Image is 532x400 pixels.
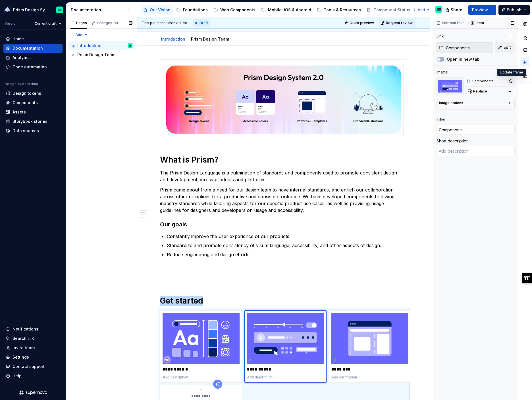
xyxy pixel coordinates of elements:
span: Edit [504,45,511,50]
a: Data sources [3,126,63,135]
h1: What is Prism? [160,155,407,165]
a: Our Vision [141,5,173,14]
div: Changes [97,21,119,25]
p: Prism came about from a need for our design team to have internal standards, and enrich our colla... [160,186,407,214]
div: Help [13,373,22,379]
div: Mobile: iOS & Android [268,7,311,13]
span: Publish [507,7,521,13]
button: Edit [495,42,515,52]
div: Design tokens [13,90,41,96]
img: Emiliano Rodriguez [128,43,132,48]
div: Image options [439,101,463,105]
a: Settings [3,353,63,362]
button: Quick preview [342,19,377,27]
div: Draft [193,20,210,26]
p: Constantly improve the user experience of our products. [167,233,407,240]
button: Search ⌘K [3,334,63,343]
button: Shortcut links [435,19,467,27]
a: Storybook stories [3,117,63,126]
div: Storybook stories [13,119,47,124]
button: Add [411,6,432,14]
span: Quick preview [350,21,374,25]
button: Notifications [3,325,63,334]
a: Invite team [3,343,63,352]
span: Add [75,33,82,37]
p: Standardize and promote consistency of visual language, accessibility, and other aspects of design. [167,242,407,249]
svg: Supernova Logo [19,390,47,395]
div: Web Components [220,7,255,13]
div: Settings [13,354,29,360]
span: Add [418,8,425,12]
span: Replace [473,89,487,94]
div: Search ⌘K [13,336,34,341]
button: Request review [379,19,415,27]
button: Preview [468,5,496,15]
div: Home [13,36,24,42]
div: Foundations [183,7,208,13]
img: Emiliano Rodriguez [435,6,442,13]
div: Short description [437,138,469,144]
button: Add [68,31,90,39]
div: Contact support [13,364,45,369]
p: The Prism Design Language is a culmination of standards and components used to promote consistent... [160,169,407,183]
a: Component Status [364,5,419,14]
button: Current draft [32,20,64,28]
span: 18 [113,21,119,25]
h3: Our goals [160,220,407,228]
a: Design tokens [3,89,63,98]
span: Preview [472,7,488,13]
div: Documentation [71,7,124,13]
span: This page has been edited. [142,21,188,25]
div: Analytics [13,55,31,60]
div: Code automation [13,64,47,70]
a: Analytics [3,53,63,62]
a: Home [3,34,63,43]
button: Help [3,371,63,380]
button: Publish [498,5,530,15]
a: Tools & Resources [315,5,363,14]
h1: Get started [160,296,407,306]
div: Components [13,100,38,106]
div: Introduction [77,43,101,49]
div: Introduction [159,33,188,45]
div: Version [5,21,18,26]
button: Image options [439,101,512,108]
div: Invite team [13,345,35,351]
div: Our Vision [150,7,171,13]
a: Introduction [161,37,185,41]
img: Emiliano Rodriguez [56,7,63,13]
img: Components [437,77,464,95]
div: Tools & Resources [324,7,361,13]
button: Share [442,5,466,15]
div: Data sources [13,128,39,134]
div: Assets [13,109,26,115]
a: Foundations [174,5,210,14]
a: Documentation [3,44,63,53]
span: Current draft [35,21,57,26]
a: Assets [3,108,63,117]
div: Update frame [497,69,526,76]
span: Shortcut links [442,21,465,25]
span: Share [451,7,462,13]
a: Components [3,98,63,107]
div: Page tree [141,4,410,16]
div: Design system data [5,82,38,86]
a: IntroductionEmiliano Rodriguez [68,41,135,50]
div: Prism Design Team [77,52,115,58]
div: Link [437,33,444,39]
a: Web Components [211,5,258,14]
div: Prism Design Team [189,33,231,45]
div: Component Status [373,7,410,13]
div: Title [437,117,445,122]
div: Image [437,69,448,75]
img: 9b6b964a-53fc-4bc9-b355-cdb05cf83bcb.png [4,7,11,13]
div: Page tree [68,41,135,59]
button: Contact support [3,362,63,371]
button: Replace [466,87,490,95]
p: Reduce engineering and design efforts. [167,251,407,258]
button: Prism Design SystemEmiliano Rodriguez [1,4,65,16]
div: Documentation [13,45,43,51]
a: Prism Design Team [68,50,135,59]
div: Prism Design System [13,7,49,13]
